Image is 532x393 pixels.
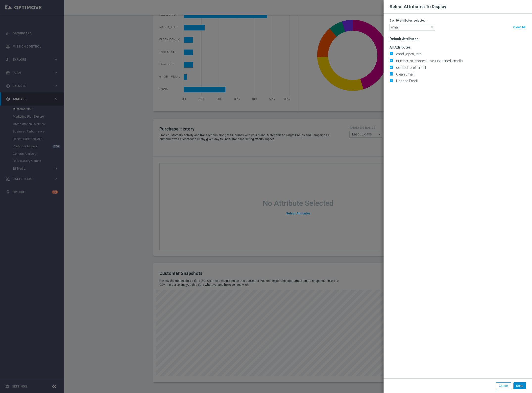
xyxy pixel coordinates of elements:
[394,79,418,83] label: Hashed Email
[389,4,446,10] h2: Select Attributes To Display
[430,25,434,29] span: close
[394,65,426,70] label: contact_pref_email
[513,382,526,389] button: Done
[389,33,532,41] h3: Default Attributes
[512,24,526,31] button: Clear All
[394,59,463,63] label: number_of_consecutive_unopened_emails
[394,72,414,77] label: Clean Email
[389,24,435,31] input: Search
[394,52,421,56] label: email_open_rate
[389,19,526,23] p: 5 of 30 attributes selected.
[513,26,525,29] span: Clear All
[496,382,511,389] button: Cancel
[389,41,532,50] h3: All Attributes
